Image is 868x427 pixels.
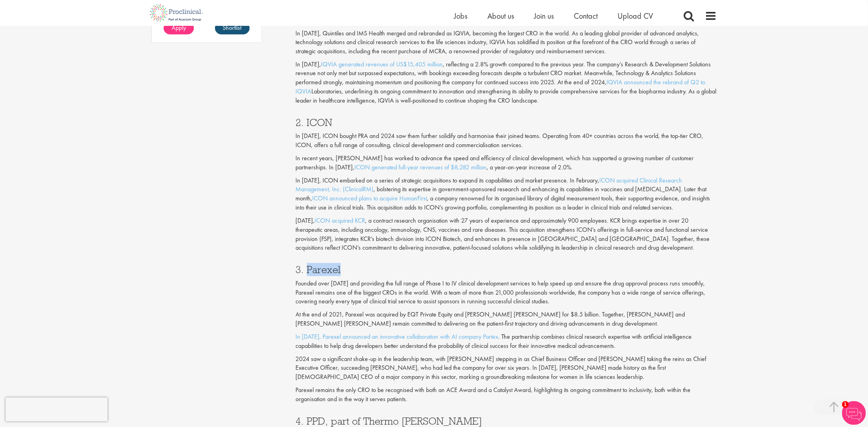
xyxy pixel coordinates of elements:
p: In [DATE], Quintiles and IMS Health merged and rebranded as IQVIA, becoming the largest CRO in th... [296,29,717,56]
p: In [DATE], ICON embarked on a series of strategic acquisitions to expand its capabilities and mar... [296,177,717,213]
p: In [DATE], , reflecting a 2.8% growth compared to the previous year. The company’s Research & Dev... [296,60,717,106]
h3: 3. Parexel [296,265,717,275]
p: Founded over [DATE] and providing the full range of Phase I to IV clinical development services t... [296,279,717,307]
a: ICON acquired KCR [315,217,366,225]
p: [DATE], , a contract research organisation with 27 years of experience and approximately 900 empl... [296,217,717,253]
h3: 4. PPD, part of Thermo [PERSON_NAME] [296,416,717,427]
a: ICON acquired Clinical Research Management, Inc. (ClinicalRM) [296,177,682,194]
a: Jobs [454,11,467,21]
a: Contact [574,11,598,21]
a: IQVIA generated revenues of US$15,405 million [321,60,443,69]
p: At the end of 2021, Parexel was acquired by EQT Private Equity and [PERSON_NAME] [PERSON_NAME] fo... [296,311,717,329]
h3: 2. ICON [296,118,717,128]
a: Upload CV [618,11,653,21]
a: Apply [164,22,194,35]
p: Parexel remains the only CRO to be recognised with both an ACE Award and a Catalyst Award, highli... [296,386,717,404]
p: In recent years, [PERSON_NAME] has worked to advance the speed and efficiency of clinical develop... [296,154,717,173]
a: ICON announced plans to acquire HumanFirst [313,194,427,203]
a: Join us [534,11,554,21]
a: Shortlist [215,22,250,35]
a: IQVIA announced the rebrand of Q2 to IQVIA [296,78,706,96]
p: . The partnership combines clinical research expertise with artificial intelligence capabilities ... [296,333,717,351]
a: ICON generated full-year revenues of $8,282 million [355,163,487,172]
p: 2024 saw a significant shake-up in the leadership team, with [PERSON_NAME] stepping in as Chief B... [296,355,717,382]
span: Apply [172,23,186,32]
iframe: reCAPTCHA [6,398,108,421]
a: About us [487,11,514,21]
p: In [DATE], ICON bought PRA and 2024 saw them further solidify and harmonise their joined teams. O... [296,132,717,150]
span: 1 [842,401,849,408]
a: In [DATE], Parexel announced an innovative collaboration with AI company Partex [296,333,499,341]
img: Chatbot [842,401,866,425]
